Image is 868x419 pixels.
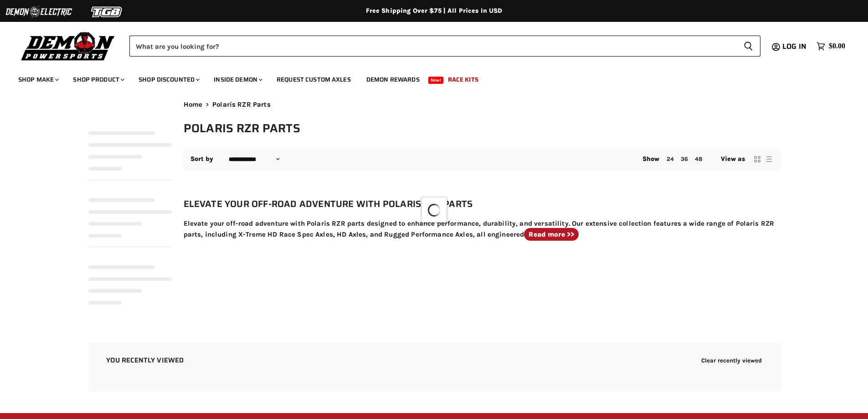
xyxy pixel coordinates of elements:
div: Free Shipping Over $75 | All Prices In USD [70,7,799,15]
a: Inside Demon [207,70,268,89]
a: Demon Rewards [360,70,426,89]
span: Polaris RZR Parts [212,101,271,109]
a: 48 [695,155,702,162]
span: View as [721,155,745,163]
label: Sort by [190,155,214,163]
a: Request Custom Axles [270,70,358,89]
a: Shop Make [11,70,64,89]
a: Race Kits [441,70,485,89]
span: New! [428,77,444,84]
h1: Polaris RZR Parts [184,121,781,136]
ul: Main menu [11,67,843,89]
a: Shop Discounted [132,70,205,89]
a: Shop Product [66,70,130,89]
input: Search [129,36,736,57]
nav: Breadcrumbs [184,101,781,109]
img: Demon Powersports [18,30,118,62]
button: Clear recently viewed [701,357,762,364]
span: $0.00 [829,42,845,51]
button: grid view [753,155,762,164]
a: $0.00 [812,40,850,53]
h2: Elevate Your Off-Road Adventure with Polaris RZR Parts [184,197,781,211]
a: Log in [778,42,812,51]
button: Search [736,36,760,57]
p: Elevate your off-road adventure with Polaris RZR parts designed to enhance performance, durabilit... [184,218,781,240]
nav: Collection utilities [184,148,781,171]
button: list view [765,155,774,164]
img: TGB Logo 2 [73,3,141,21]
a: Home [184,101,203,109]
span: Log in [782,41,806,52]
form: Product [129,36,760,57]
span: Show [642,155,660,163]
a: 36 [681,155,688,162]
strong: Read more >> [529,230,574,238]
h2: You recently viewed [106,357,184,364]
aside: Recently viewed products [70,343,799,392]
img: Demon Electric Logo 2 [5,3,73,21]
a: 24 [667,155,674,162]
